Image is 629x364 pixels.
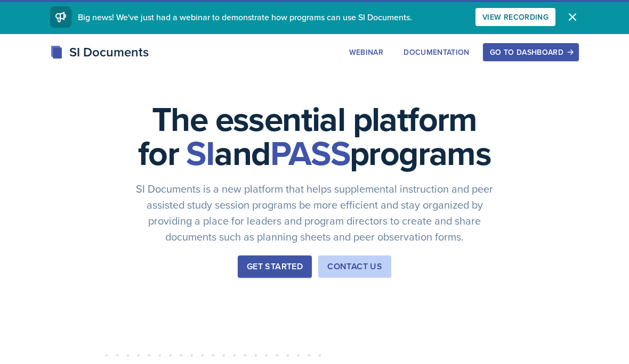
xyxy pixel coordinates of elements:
div: View Recording [482,13,549,21]
div: Get Started [247,260,303,273]
button: Contact Us [318,255,391,278]
button: Go to Dashboard [483,43,579,61]
button: Webinar [342,43,390,61]
button: Documentation [397,43,477,61]
div: SI Documents [50,43,149,62]
button: Get Started [238,255,312,278]
div: Contact Us [327,260,382,273]
div: Webinar [349,48,383,56]
button: View Recording [475,8,555,26]
span: Big news! We've just had a webinar to demonstrate how programs can use SI Documents. [78,11,412,23]
div: Documentation [404,48,470,56]
div: Go to Dashboard [490,48,572,56]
